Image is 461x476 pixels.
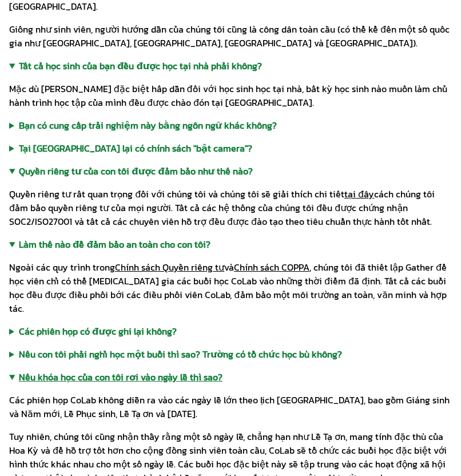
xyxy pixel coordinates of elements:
font: Các phiên họp có được ghi lại không? [19,324,177,338]
summary: Quyền riêng tư của con tôi được đảm bảo như thế nào? [9,164,452,178]
summary: Nếu khóa học của con tôi rơi vào ngày lễ thì sao? [9,370,452,384]
font: Nếu khóa học của con tôi rơi vào ngày lễ thì sao? [19,370,222,384]
a: Chính sách Quyền riêng tư [115,260,224,274]
font: , chúng tôi đã thiết lập Gather để học viên chỉ có thể [MEDICAL_DATA] gia các buổi học CoLab vào ... [9,260,447,315]
font: Nếu con tôi phải nghỉ học một buổi thì sao? Trường có tổ chức học bù không? [19,347,342,361]
font: Bạn có cung cấp trải nghiệm này bằng ngôn ngữ khác không? [19,118,277,132]
a: Chính sách COPPA [234,260,309,274]
font: cách chúng tôi đảm bảo quyền riêng tư của mọi người. Tất cả các hệ thống của chúng tôi đều được c... [9,187,435,228]
font: Tất cả học sinh của bạn đều được học tại nhà phải không? [19,59,262,73]
summary: Tất cả học sinh của bạn đều được học tại nhà phải không? [9,59,452,73]
font: và [224,260,234,274]
summary: Làm thế nào để đảm bảo an toàn cho con tôi? [9,237,452,251]
a: tại đây [344,187,374,201]
font: Ngoài các quy trình trong [9,260,115,274]
font: Quyền riêng tư rất quan trọng đối với chúng tôi và chúng tôi sẽ giải thích chi tiết [9,187,344,201]
font: Giống như sinh viên, người hướng dẫn của chúng tôi cũng là công dân toàn cầu (có thể kể đến một s... [9,22,450,50]
font: Mặc dù [PERSON_NAME] đặc biệt hấp dẫn đối với học sinh học tại nhà, bất kỳ học sinh nào muốn làm ... [9,82,447,109]
summary: Các phiên họp có được ghi lại không? [9,324,452,338]
font: Các phiên họp CoLab không diễn ra vào các ngày lễ lớn theo lịch [GEOGRAPHIC_DATA], bao gồm Giáng ... [9,393,450,421]
font: Làm thế nào để đảm bảo an toàn cho con tôi? [19,237,210,251]
font: Quyền riêng tư của con tôi được đảm bảo như thế nào? [19,164,253,178]
summary: Bạn có cung cấp trải nghiệm này bằng ngôn ngữ khác không? [9,118,452,132]
summary: Tại [GEOGRAPHIC_DATA] lại có chính sách "bật camera"? [9,141,452,155]
summary: Nếu con tôi phải nghỉ học một buổi thì sao? Trường có tổ chức học bù không? [9,347,452,361]
font: Tại [GEOGRAPHIC_DATA] lại có chính sách "bật camera"? [19,141,252,155]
